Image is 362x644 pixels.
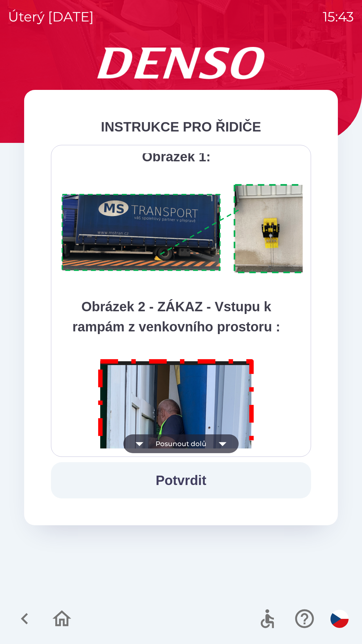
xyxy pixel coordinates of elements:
[142,149,211,164] strong: Obrázek 1:
[24,47,338,79] img: Logo
[51,462,311,498] button: Potvrdit
[330,610,349,628] img: cs flag
[323,7,354,27] p: 15:43
[51,117,311,137] div: INSTRUKCE PRO ŘIDIČE
[72,299,280,334] strong: Obrázek 2 - ZÁKAZ - Vstupu k rampám z venkovního prostoru :
[123,434,239,453] button: Posunout dolů
[8,7,94,27] p: úterý [DATE]
[90,350,262,597] img: M8MNayrTL6gAAAABJRU5ErkJggg==
[59,180,319,278] img: A1ym8hFSA0ukAAAAAElFTkSuQmCC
